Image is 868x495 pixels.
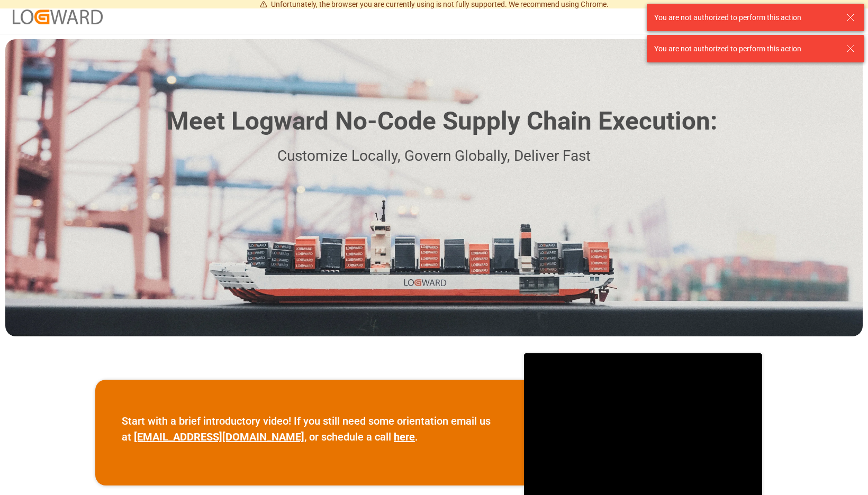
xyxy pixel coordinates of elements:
h1: Meet Logward No-Code Supply Chain Execution: [167,103,717,140]
div: You are not authorized to perform this action [654,12,836,23]
p: Start with a brief introductory video! If you still need some orientation email us at , or schedu... [122,413,498,445]
img: Logward_new_orange.png [13,10,103,24]
p: Customize Locally, Govern Globally, Deliver Fast [151,144,717,168]
a: here [394,430,415,443]
div: You are not authorized to perform this action [654,43,836,54]
a: [EMAIL_ADDRESS][DOMAIN_NAME] [134,430,304,443]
